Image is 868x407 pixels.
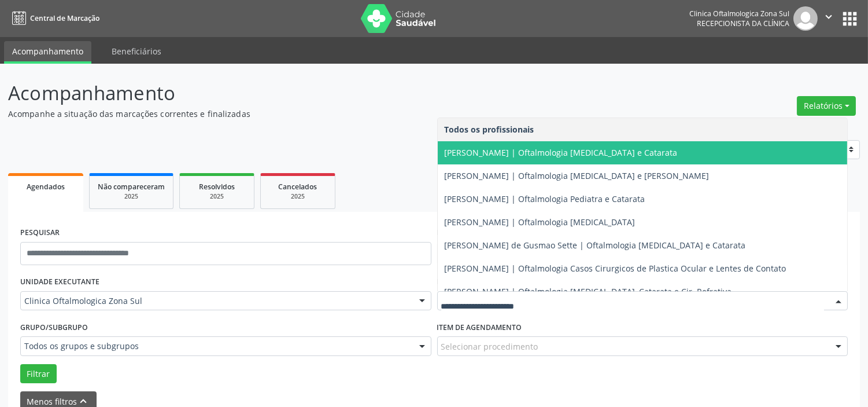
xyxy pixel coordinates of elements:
[445,170,710,181] span: [PERSON_NAME] | Oftalmologia [MEDICAL_DATA] e [PERSON_NAME]
[840,9,860,29] button: apps
[98,182,165,192] span: Não compareceram
[98,192,165,201] div: 2025
[279,182,317,192] span: Cancelados
[20,224,60,242] label: PESQUISAR
[822,10,835,23] i: 
[8,108,604,120] p: Acompanhe a situação das marcações correntes e finalizadas
[445,263,786,274] span: [PERSON_NAME] | Oftalmologia Casos Cirurgicos de Plastica Ocular e Lentes de Contato
[689,9,789,19] div: Clinica Oftalmologica Zona Sul
[8,79,604,108] p: Acompanhamento
[797,96,856,116] button: Relatórios
[793,6,818,31] img: img
[437,318,522,336] label: Item de agendamento
[445,193,645,204] span: [PERSON_NAME] | Oftalmologia Pediatra e Catarata
[697,19,789,28] span: Recepcionista da clínica
[24,340,408,352] span: Todos os grupos e subgrupos
[445,147,678,158] span: [PERSON_NAME] | Oftalmologia [MEDICAL_DATA] e Catarata
[445,286,732,297] span: [PERSON_NAME] | Oftalmologia [MEDICAL_DATA], Catarata e Cir. Refrativa
[30,13,99,23] span: Central de Marcação
[269,192,327,201] div: 2025
[104,41,169,61] a: Beneficiários
[188,192,246,201] div: 2025
[20,318,88,336] label: Grupo/Subgrupo
[4,41,91,64] a: Acompanhamento
[818,6,840,31] button: 
[445,217,636,228] span: [PERSON_NAME] | Oftalmologia [MEDICAL_DATA]
[24,295,408,307] span: Clinica Oftalmologica Zona Sul
[20,364,57,384] button: Filtrar
[441,340,538,353] span: Selecionar procedimento
[445,124,534,135] span: Todos os profissionais
[445,240,746,251] span: [PERSON_NAME] de Gusmao Sette | Oftalmologia [MEDICAL_DATA] e Catarata
[8,9,99,28] a: Central de Marcação
[199,182,235,192] span: Resolvidos
[20,273,99,291] label: UNIDADE EXECUTANTE
[27,182,65,192] span: Agendados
